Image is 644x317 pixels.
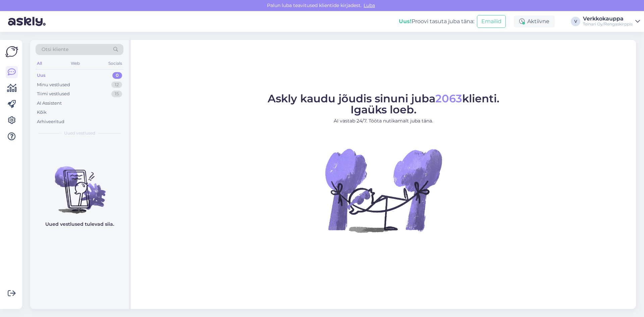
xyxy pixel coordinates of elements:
[5,45,18,58] img: Askly Logo
[42,46,68,53] span: Otsi kliente
[362,2,377,8] span: Luba
[36,59,43,68] div: All
[64,130,95,136] span: Uued vestlused
[111,82,122,88] div: 12
[435,92,462,105] span: 2063
[399,17,474,25] div: Proovi tasuta juba täna:
[45,221,114,228] p: Uued vestlused tulevad siia.
[268,92,499,116] span: Askly kaudu jõudis sinuni juba klienti. Igaüks loeb.
[37,118,64,125] div: Arhiveeritud
[37,109,47,116] div: Kõik
[323,130,444,251] img: No Chat active
[112,72,122,79] div: 0
[111,91,122,97] div: 15
[268,117,499,124] p: AI vastab 24/7. Tööta nutikamalt juba täna.
[514,15,555,28] div: Aktiivne
[30,154,129,215] img: No chats
[37,100,62,107] div: AI Assistent
[69,59,81,68] div: Web
[399,18,412,24] b: Uus!
[477,15,506,28] button: Emailid
[37,91,70,97] div: Tiimi vestlused
[571,17,580,26] div: V
[37,72,46,79] div: Uus
[583,21,633,27] div: Teinari Oy/Rengaskirppis
[583,16,640,27] a: VerkkokauppaTeinari Oy/Rengaskirppis
[107,59,123,68] div: Socials
[37,82,70,88] div: Minu vestlused
[583,16,633,21] div: Verkkokauppa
